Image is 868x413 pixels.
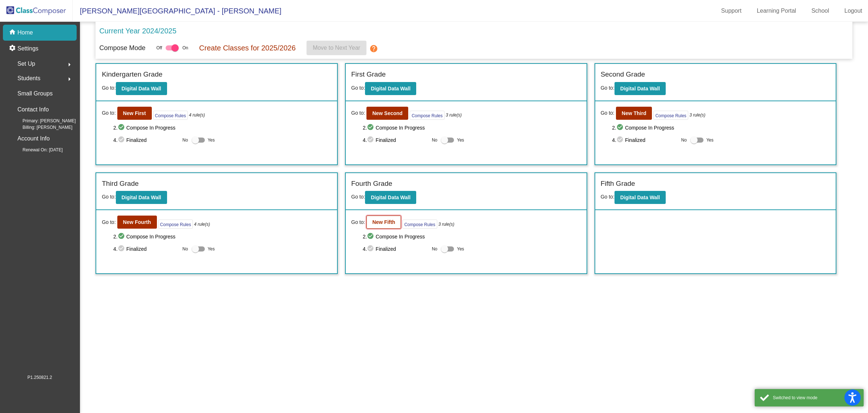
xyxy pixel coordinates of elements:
[367,232,376,241] mat-icon: check_circle
[194,221,210,228] i: 4 rule(s)
[123,110,146,116] b: New First
[363,232,581,241] span: 2. Compose In Progress
[773,394,858,401] div: Switched to view mode
[118,123,126,132] mat-icon: check_circle
[706,136,714,144] span: Yes
[689,112,705,118] i: 3 rule(s)
[367,123,376,132] mat-icon: check_circle
[182,246,188,252] span: No
[65,75,74,83] mat-icon: arrow_right
[681,137,687,143] span: No
[438,221,454,228] i: 3 rule(s)
[17,59,35,69] span: Set Up
[601,194,615,200] span: Go to:
[371,86,410,91] b: Digital Data Wall
[457,136,464,144] span: Yes
[371,195,410,200] b: Digital Data Wall
[751,5,802,17] a: Learning Portal
[116,82,167,95] button: Digital Data Wall
[601,69,645,80] label: Second Grade
[313,45,360,51] span: Move to Next Year
[11,118,76,124] span: Primary: [PERSON_NAME]
[17,28,33,37] p: Home
[653,111,688,120] button: Compose Rules
[615,82,666,95] button: Digital Data Wall
[73,5,281,17] span: [PERSON_NAME][GEOGRAPHIC_DATA] - [PERSON_NAME]
[612,136,677,144] span: 4. Finalized
[123,219,151,225] b: New Fourth
[102,85,115,91] span: Go to:
[351,69,386,80] label: First Grade
[117,107,152,120] button: New First
[17,44,38,53] p: Settings
[432,246,437,252] span: No
[601,109,615,117] span: Go to:
[363,245,428,253] span: 4. Finalized
[715,5,747,17] a: Support
[615,191,666,204] button: Digital Data Wall
[113,136,179,144] span: 4. Finalized
[156,45,162,51] span: Off
[369,44,378,53] mat-icon: help
[99,43,145,53] p: Compose Mode
[365,82,416,95] button: Digital Data Wall
[113,245,179,253] span: 4. Finalized
[372,110,402,116] b: New Second
[363,123,581,132] span: 2. Compose In Progress
[182,45,188,51] span: On
[601,85,615,91] span: Go to:
[612,123,830,132] span: 2. Compose In Progress
[366,107,408,120] button: New Second
[616,107,652,120] button: New Third
[622,110,646,116] b: New Third
[351,109,365,117] span: Go to:
[620,86,660,91] b: Digital Data Wall
[208,136,215,144] span: Yes
[307,41,366,55] button: Move to Next Year
[116,191,167,204] button: Digital Data Wall
[9,44,17,53] mat-icon: settings
[158,220,193,229] button: Compose Rules
[122,195,161,200] b: Digital Data Wall
[102,109,115,117] span: Go to:
[402,220,437,229] button: Compose Rules
[446,112,462,118] i: 3 rule(s)
[102,218,115,226] span: Go to:
[118,232,126,241] mat-icon: check_circle
[153,111,188,120] button: Compose Rules
[806,5,835,17] a: School
[199,42,296,53] p: Create Classes for 2025/2026
[65,60,74,69] mat-icon: arrow_right
[351,218,365,226] span: Go to:
[17,89,53,99] p: Small Groups
[102,179,138,189] label: Third Grade
[9,28,17,37] mat-icon: home
[182,137,188,143] span: No
[616,123,625,132] mat-icon: check_circle
[839,5,868,17] a: Logout
[113,232,332,241] span: 2. Compose In Progress
[102,194,115,200] span: Go to:
[99,25,176,36] p: Current Year 2024/2025
[17,73,40,83] span: Students
[17,134,50,144] p: Account Info
[122,86,161,91] b: Digital Data Wall
[113,123,332,132] span: 2. Compose In Progress
[365,191,416,204] button: Digital Data Wall
[363,136,428,144] span: 4. Finalized
[208,245,215,253] span: Yes
[11,147,62,153] span: Renewal On: [DATE]
[118,245,126,253] mat-icon: check_circle
[117,216,157,229] button: New Fourth
[410,111,444,120] button: Compose Rules
[432,137,437,143] span: No
[351,194,365,200] span: Go to:
[366,216,401,229] button: New Fifth
[616,136,625,144] mat-icon: check_circle
[118,136,126,144] mat-icon: check_circle
[367,136,376,144] mat-icon: check_circle
[17,105,49,115] p: Contact Info
[189,112,205,118] i: 4 rule(s)
[601,179,635,189] label: Fifth Grade
[102,69,162,80] label: Kindergarten Grade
